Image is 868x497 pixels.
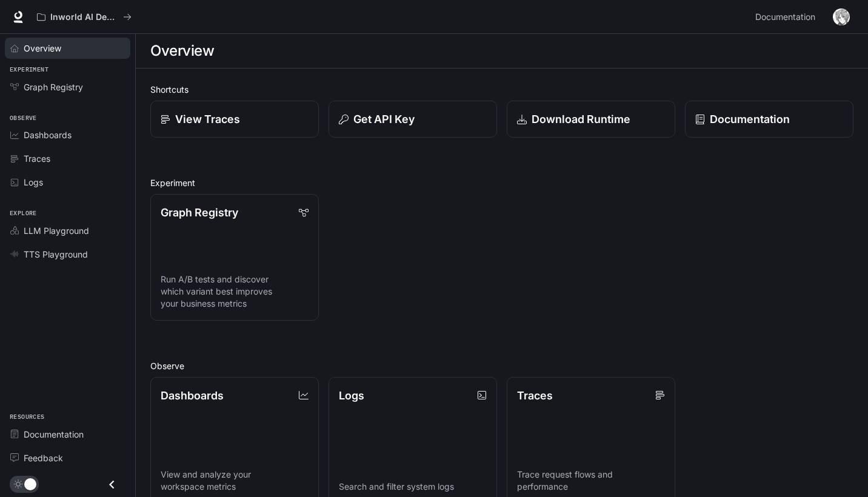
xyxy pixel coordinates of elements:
span: Logs [24,176,43,188]
a: Documentation [685,101,853,138]
h1: Overview [150,39,214,63]
span: Overview [24,42,61,55]
a: Logs [5,172,130,193]
p: Get API Key [353,111,415,127]
h2: Experiment [150,176,853,189]
span: Graph Registry [24,81,83,93]
a: Overview [5,38,130,59]
button: User avatar [829,5,853,29]
p: Documentation [710,111,790,127]
span: Dashboards [24,128,72,141]
span: Traces [24,152,50,165]
a: View Traces [150,101,319,138]
p: Traces [517,387,553,404]
p: Search and filter system logs [339,481,487,493]
p: View Traces [175,111,240,127]
a: Documentation [750,5,824,29]
p: Run A/B tests and discover which variant best improves your business metrics [161,273,309,310]
button: Get API Key [329,101,497,138]
a: Download Runtime [507,101,675,138]
h2: Observe [150,359,853,372]
p: Logs [339,387,364,404]
a: Documentation [5,424,130,445]
p: View and analyze your workspace metrics [161,469,309,493]
p: Graph Registry [161,204,238,221]
span: LLM Playground [24,224,89,237]
a: Dashboards [5,124,130,145]
span: Feedback [24,452,63,464]
a: Graph Registry [5,76,130,98]
p: Trace request flows and performance [517,469,665,493]
p: Dashboards [161,387,224,404]
span: TTS Playground [24,248,88,261]
button: Close drawer [98,472,125,497]
a: LLM Playground [5,220,130,241]
img: User avatar [833,8,850,25]
a: Feedback [5,447,130,469]
a: Graph RegistryRun A/B tests and discover which variant best improves your business metrics [150,194,319,321]
a: TTS Playground [5,244,130,265]
span: Documentation [755,10,815,25]
a: Traces [5,148,130,169]
span: Dark mode toggle [24,477,36,490]
span: Documentation [24,428,84,441]
p: Inworld AI Demos [50,12,118,22]
p: Download Runtime [532,111,630,127]
button: All workspaces [32,5,137,29]
h2: Shortcuts [150,83,853,96]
